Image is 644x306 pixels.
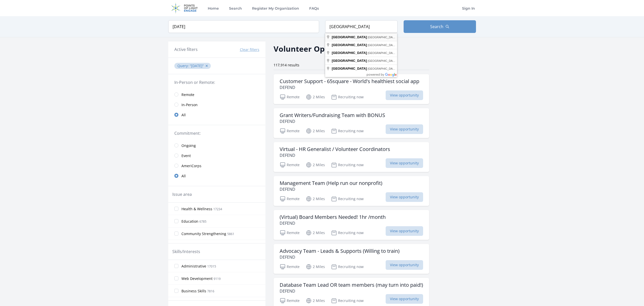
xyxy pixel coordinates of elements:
[177,63,190,68] span: Query :
[240,47,259,52] button: Clear filters
[181,92,194,97] span: Remote
[280,230,300,236] p: Remote
[280,78,419,84] h3: Customer Support - 65square - World's healthiest social app
[274,176,429,206] a: Management Team (Help run our nonprofit) DEFEND Remote 2 Miles Recruiting now View opportunity
[280,128,300,134] p: Remote
[181,206,212,212] span: Health & Wellness
[325,20,398,33] input: Location
[181,153,191,158] span: Event
[280,186,382,192] p: DEFEND
[181,102,198,107] span: In-Person
[274,210,429,240] a: (Virtual) Board Members Needed! 1hr /month DEFEND Remote 2 Miles Recruiting now View opportunity
[181,276,213,281] span: Web Development
[306,128,325,134] p: 2 Miles
[280,196,300,202] p: Remote
[331,264,364,270] p: Recruiting now
[280,152,390,158] p: DEFEND
[331,162,364,168] p: Recruiting now
[274,244,429,274] a: Advocacy Team - Leads & Supports (Willing to train) DEFEND Remote 2 Miles Recruiting now View opp...
[280,248,400,254] h3: Advocacy Team - Leads & Supports (Willing to train)
[331,298,364,304] p: Recruiting now
[306,298,325,304] p: 2 Miles
[331,230,364,236] p: Recruiting now
[404,20,476,33] button: Search
[386,294,423,304] span: View opportunity
[174,207,178,211] input: Health & Wellness 17234
[174,264,178,268] input: Administrative 17015
[280,94,300,100] p: Remote
[280,264,300,270] p: Remote
[280,112,385,118] h3: Grant Writers/Fundraising Team with BONUS
[386,124,423,134] span: View opportunity
[306,196,325,202] p: 2 Miles
[368,51,427,54] span: [GEOGRAPHIC_DATA], [GEOGRAPHIC_DATA]
[331,196,364,202] p: Recruiting now
[274,142,429,172] a: Virtual - HR Generalist / Volunteer Coordinators DEFEND Remote 2 Miles Recruiting now View opport...
[368,44,427,47] span: [GEOGRAPHIC_DATA], [GEOGRAPHIC_DATA]
[280,254,400,260] p: DEFEND
[332,59,367,63] span: [GEOGRAPHIC_DATA]
[280,146,390,152] h3: Virtual - HR Generalist / Volunteer Coordinators
[168,161,265,171] a: AmeriCorps
[181,289,206,294] span: Business Skills
[332,67,367,70] span: [GEOGRAPHIC_DATA]
[280,118,385,124] p: DEFEND
[332,35,367,39] span: [GEOGRAPHIC_DATA]
[168,89,265,100] a: Remote
[181,163,201,168] span: AmeriCorps
[368,36,427,39] span: [GEOGRAPHIC_DATA], [GEOGRAPHIC_DATA]
[274,108,429,138] a: Grant Writers/Fundraising Team with BONUS DEFEND Remote 2 Miles Recruiting now View opportunity
[181,143,196,148] span: Ongoing
[207,289,214,293] span: 7816
[207,264,216,269] span: 17015
[280,84,419,90] p: DEFEND
[331,94,364,100] p: Recruiting now
[174,276,178,280] input: Web Development 9119
[386,158,423,168] span: View opportunity
[368,67,427,70] span: [GEOGRAPHIC_DATA], [GEOGRAPHIC_DATA]
[280,162,300,168] p: Remote
[174,46,198,52] h3: Active filters
[174,232,178,236] input: Community Strengthening 5861
[181,174,186,179] span: All
[306,162,325,168] p: 2 Miles
[332,43,367,47] span: [GEOGRAPHIC_DATA]
[168,171,265,181] a: All
[386,226,423,236] span: View opportunity
[174,130,259,136] legend: Commitment:
[306,94,325,100] p: 2 Miles
[280,298,300,304] p: Remote
[386,192,423,202] span: View opportunity
[306,230,325,236] p: 2 Miles
[174,79,259,85] legend: In-Person or Remote:
[332,51,367,55] span: [GEOGRAPHIC_DATA]
[168,150,265,161] a: Event
[306,264,325,270] p: 2 Miles
[386,260,423,270] span: View opportunity
[181,231,226,236] span: Community Strengthening
[174,289,178,293] input: Business Skills 7816
[168,20,319,33] input: Keyword
[430,24,443,30] span: Search
[172,191,192,197] legend: Issue area
[368,59,427,62] span: [GEOGRAPHIC_DATA], [GEOGRAPHIC_DATA]
[190,63,204,68] q: [DATE]
[172,248,200,255] legend: Skills/Interests
[331,128,364,134] p: Recruiting now
[199,219,206,224] span: 6785
[214,277,221,281] span: 9119
[168,100,265,110] a: In-Person
[213,207,222,211] span: 17234
[274,74,429,104] a: Customer Support - 65square - World's healthiest social app DEFEND Remote 2 Miles Recruiting now ...
[174,219,178,223] input: Education 6785
[168,110,265,120] a: All
[280,214,386,220] h3: (Virtual) Board Members Needed! 1hr /month
[386,90,423,100] span: View opportunity
[274,63,299,67] span: 117,914 results
[168,140,265,150] a: Ongoing
[181,112,186,118] span: All
[280,180,382,186] h3: Management Team (Help run our nonprofit)
[227,232,234,236] span: 5861
[181,219,198,224] span: Education
[205,63,208,68] button: ✕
